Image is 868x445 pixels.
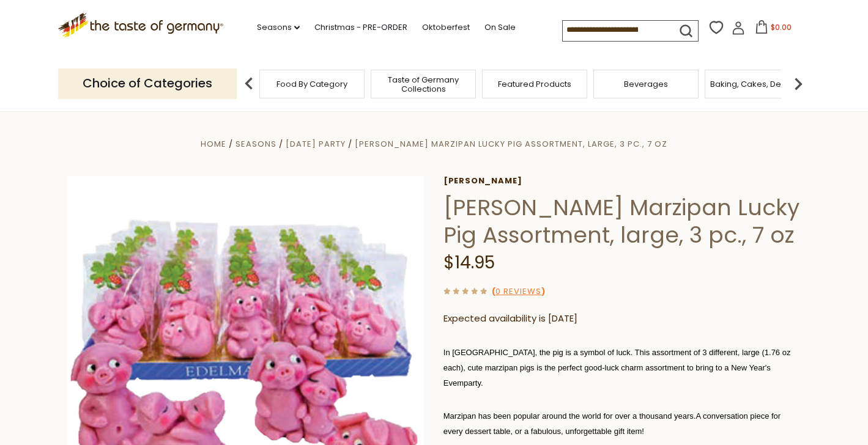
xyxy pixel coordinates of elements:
[443,411,781,436] span: A conversation piece for every dessert table, or a fabulous, unforgettable gift item!
[58,68,237,98] p: Choice of Categories
[443,194,801,249] h1: [PERSON_NAME] Marzipan Lucky Pig Assortment, large, 3 pc., 7 oz
[374,75,472,94] a: Taste of Germany Collections
[201,138,226,150] a: Home
[786,72,811,96] img: next arrow
[236,138,276,150] a: Seasons
[771,22,792,32] span: $0.00
[443,176,801,186] a: [PERSON_NAME]
[443,311,801,326] p: Expected availability is [DATE]
[314,21,407,34] a: Christmas - PRE-ORDER
[484,21,516,34] a: On Sale
[495,285,541,298] a: 0 Reviews
[624,79,668,89] a: Beverages
[257,21,300,34] a: Seasons
[710,79,805,89] a: Baking, Cakes, Desserts
[355,138,667,150] a: [PERSON_NAME] Marzipan Lucky Pig Assortment, large, 3 pc., 7 oz
[443,251,495,274] span: $14.95
[747,20,799,39] button: $0.00
[498,79,571,89] a: Featured Products
[443,411,696,421] span: Marzipan has been popular around the world for over a thousand years.
[237,72,261,96] img: previous arrow
[286,138,346,150] a: [DATE] Party
[443,348,791,388] span: In [GEOGRAPHIC_DATA], the pig is a symbol of luck. This assortment of 3 different, large (1.76 oz...
[422,21,470,34] a: Oktoberfest
[276,79,347,89] a: Food By Category
[492,285,545,297] span: ( )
